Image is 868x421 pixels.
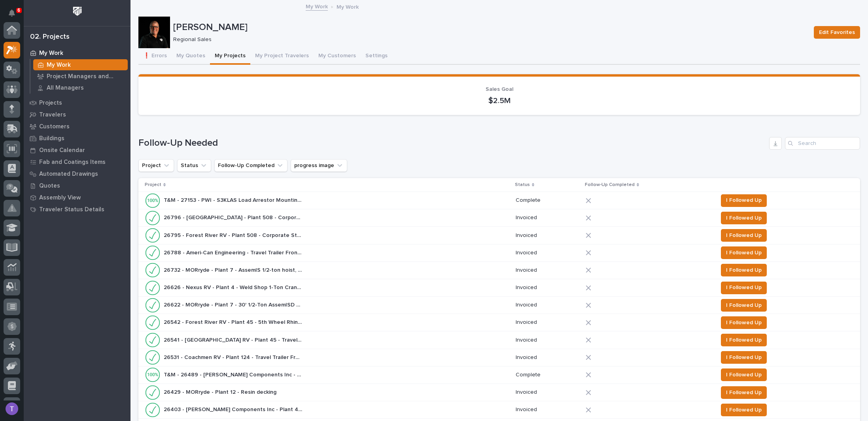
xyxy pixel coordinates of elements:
[516,406,579,413] p: Invoiced
[39,171,98,178] p: Automated Drawings
[164,405,304,413] p: 26403 - Lippert Components Inc - Plant 45 - Custom Torsion Axle Lifting Device
[516,372,579,378] p: Complete
[250,48,314,65] button: My Project Travelers
[306,2,328,11] a: My Work
[164,265,304,274] p: 26732 - MORryde - Plant 7 - AssemIS 1/2-ton hoist, manual trolley and 10' buffer bar
[516,284,579,291] p: Invoiced
[164,370,304,378] p: T&M - 26489 - Lippert Components Inc - Plant 45 Lifting Hook Modifications - T&M
[39,182,60,190] p: Quotes
[30,82,130,93] a: All Managers
[4,400,20,417] button: users-avatar
[516,389,579,396] p: Invoiced
[726,301,762,310] span: I Followed Up
[24,109,130,120] a: Travelers
[726,265,762,275] span: I Followed Up
[173,22,807,33] p: [PERSON_NAME]
[516,267,579,274] p: Invoiced
[138,366,860,383] tr: T&M - 26489 - [PERSON_NAME] Components Inc - Plant 45 Lifting Hook Modifications - T&MT&M - 26489...
[164,248,304,256] p: 26788 - Ameri-Can Engineering - Travel Trailer Front Rotational Coupler
[785,137,860,150] input: Search
[138,261,860,279] tr: 26732 - MORryde - Plant 7 - AssemIS 1/2-ton hoist, manual trolley and 10' buffer bar26732 - MORry...
[361,48,392,65] button: Settings
[24,132,130,144] a: Buildings
[721,404,767,416] button: I Followed Up
[721,264,767,276] button: I Followed Up
[24,180,130,192] a: Quotes
[138,209,860,227] tr: 26796 - [GEOGRAPHIC_DATA] - Plant 508 - Corporate Standards Building Stage Headers Installation26...
[164,318,304,326] p: 26542 - Forest River RV - Plant 45 - 5th Wheel Rhino Front Rotational Coupler
[721,282,767,294] button: I Followed Up
[24,47,130,59] a: My Work
[721,229,767,242] button: I Followed Up
[585,180,635,189] p: Follow-Up Completed
[726,405,762,415] span: I Followed Up
[721,194,767,207] button: I Followed Up
[138,48,172,65] button: ❗ Errors
[210,48,250,65] button: My Projects
[726,283,762,292] span: I Followed Up
[39,206,104,213] p: Traveler Status Details
[164,353,304,361] p: 26531 - Coachmen RV - Plant 124 - Travel Trailer Front Rotational Coupler
[24,156,130,168] a: Fab and Coatings Items
[47,73,125,80] p: Project Managers and Engineers
[70,4,85,19] img: Workspace Logo
[164,231,304,239] p: 26795 - Forest River RV - Plant 508 - Corporate Standards Demolition Project
[516,197,579,204] p: Complete
[24,97,130,109] a: Projects
[516,354,579,361] p: Invoiced
[726,388,762,397] span: I Followed Up
[819,28,855,37] span: Edit Favorites
[337,2,359,11] p: My Work
[172,48,210,65] button: My Quotes
[39,111,66,118] p: Travelers
[726,213,762,223] span: I Followed Up
[10,9,20,22] div: Notifications6
[138,279,860,296] tr: 26626 - Nexus RV - Plant 4 - Weld Shop 1-Ton Crane System26626 - Nexus RV - Plant 4 - Weld Shop 1...
[138,297,860,314] tr: 26622 - MORryde - Plant 7 - 30' 1/2-Ton AssemISD Monorail System26622 - MORryde - Plant 7 - 30' 1...
[24,120,130,132] a: Customers
[39,135,64,142] p: Buildings
[314,48,361,65] button: My Customers
[39,194,81,201] p: Assembly View
[516,250,579,256] p: Invoiced
[726,370,762,380] span: I Followed Up
[17,8,20,13] p: 6
[516,337,579,344] p: Invoiced
[164,387,278,396] p: 26429 - MORryde - Plant 12 - Resin decking
[515,180,530,189] p: Status
[214,159,287,172] button: Follow-Up Completed
[39,147,85,154] p: Onsite Calendar
[145,180,161,189] p: Project
[726,318,762,327] span: I Followed Up
[726,195,762,205] span: I Followed Up
[486,86,513,92] span: Sales Goal
[138,401,860,419] tr: 26403 - [PERSON_NAME] Components Inc - Plant 45 - Custom Torsion Axle Lifting Device26403 - [PERS...
[138,384,860,401] tr: 26429 - MORryde - Plant 12 - Resin decking26429 - MORryde - Plant 12 - Resin decking InvoicedI Fo...
[47,85,84,92] p: All Managers
[164,300,304,308] p: 26622 - MORryde - Plant 7 - 30' 1/2-Ton AssemISD Monorail System
[726,335,762,345] span: I Followed Up
[726,248,762,257] span: I Followed Up
[164,195,304,204] p: T&M - 27153 - PWI - S3KLAS Load Arrestor Mounting Bracket
[24,203,130,215] a: Traveler Status Details
[721,316,767,329] button: I Followed Up
[138,192,860,209] tr: T&M - 27153 - PWI - S3KLAS Load Arrestor Mounting BracketT&M - 27153 - PWI - S3KLAS Load Arrestor...
[4,5,20,21] button: Notifications
[30,71,130,82] a: Project Managers and Engineers
[721,351,767,364] button: I Followed Up
[291,159,347,172] button: progress image
[721,368,767,381] button: I Followed Up
[138,227,860,244] tr: 26795 - Forest River RV - Plant 508 - Corporate Standards Demolition Project26795 - Forest River ...
[39,100,62,107] p: Projects
[138,349,860,366] tr: 26531 - Coachmen RV - Plant 124 - Travel Trailer Front Rotational Coupler26531 - Coachmen RV - Pl...
[177,159,211,172] button: Status
[24,168,130,180] a: Automated Drawings
[721,299,767,312] button: I Followed Up
[721,386,767,399] button: I Followed Up
[516,302,579,308] p: Invoiced
[47,62,71,69] p: My Work
[138,159,174,172] button: Project
[164,335,304,344] p: 26541 - Forest River RV - Plant 45 - Travel Trailer Front Rotational Coupler
[726,353,762,362] span: I Followed Up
